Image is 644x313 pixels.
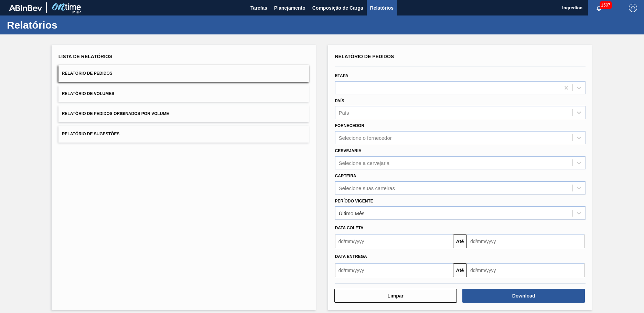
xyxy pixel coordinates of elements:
span: Relatório de Pedidos [62,71,112,76]
img: TNhmsLtSVTkK8tSr43FrP2fwEKptu5GPRR3wAAAABJRU5ErkJggg== [9,5,42,11]
label: Período Vigente [335,199,373,204]
input: dd/mm/yyyy [467,263,585,277]
input: dd/mm/yyyy [335,263,453,277]
div: Selecione a cervejaria [339,160,390,166]
span: Planejamento [274,4,305,12]
span: Lista de Relatórios [58,54,112,59]
button: Relatório de Pedidos Originados por Volume [58,105,309,122]
button: Relatório de Sugestões [58,126,309,143]
button: Notificações [588,3,610,13]
img: Logout [629,4,637,12]
label: Cervejaria [335,148,362,153]
label: Carteira [335,174,356,178]
span: Tarefas [250,4,267,12]
input: dd/mm/yyyy [335,234,453,248]
button: Download [462,289,585,303]
span: Relatório de Pedidos [335,54,394,59]
div: Selecione o fornecedor [339,135,392,141]
input: dd/mm/yyyy [467,234,585,248]
span: Data entrega [335,254,367,259]
span: Relatórios [370,4,394,12]
button: Até [453,234,467,248]
button: Limpar [334,289,457,303]
div: Selecione suas carteiras [339,185,395,191]
button: Relatório de Pedidos [58,65,309,82]
h1: Relatórios [7,21,129,29]
div: País [339,110,349,116]
label: Fornecedor [335,123,364,128]
div: Último Mês [339,210,365,216]
label: País [335,98,344,103]
button: Até [453,263,467,277]
span: Relatório de Sugestões [62,132,120,136]
span: Relatório de Pedidos Originados por Volume [62,111,169,116]
span: Relatório de Volumes [62,91,114,96]
span: 1507 [600,1,612,9]
span: Composição de Carga [312,4,363,12]
span: Data coleta [335,226,364,230]
label: Etapa [335,73,348,78]
button: Relatório de Volumes [58,85,309,102]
